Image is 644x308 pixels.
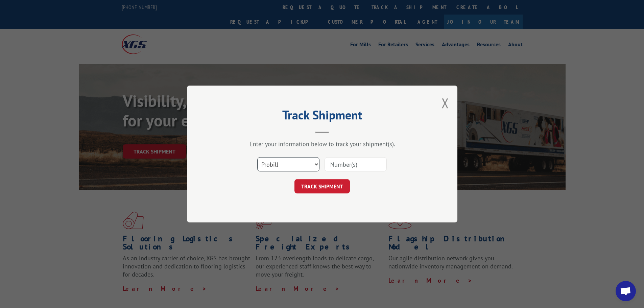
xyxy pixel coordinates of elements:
button: TRACK SHIPMENT [294,179,350,193]
button: Close modal [442,94,449,112]
h2: Track Shipment [221,110,424,123]
input: Number(s) [325,157,387,171]
div: Open chat [616,281,636,301]
div: Enter your information below to track your shipment(s). [221,140,424,148]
